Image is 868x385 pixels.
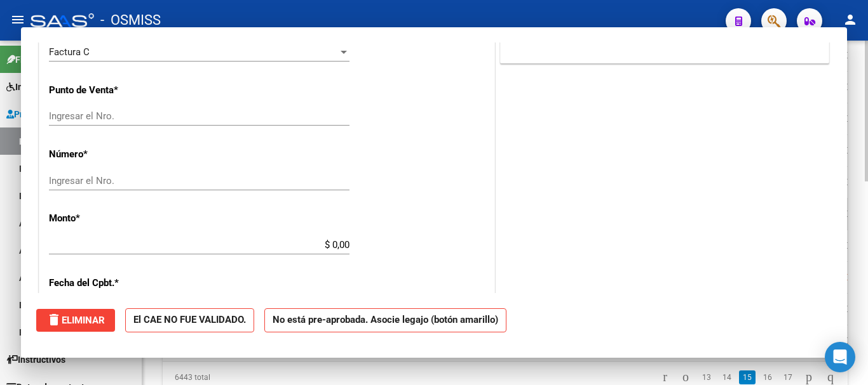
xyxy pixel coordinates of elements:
[49,147,180,162] p: Número
[822,370,839,384] a: go to last page
[698,370,715,384] a: 13
[677,370,695,384] a: go to previous page
[49,83,180,98] p: Punto de Venta
[719,370,735,384] a: 14
[264,308,506,333] strong: No está pre-aprobada. Asocie legajo (botón amarillo)
[10,12,25,27] mat-icon: menu
[46,315,105,326] span: Eliminar
[49,211,180,226] p: Monto
[49,46,90,58] span: Factura C
[49,276,180,290] p: Fecha del Cpbt.
[6,107,122,121] span: Prestadores / Proveedores
[825,342,855,372] div: Open Intercom Messenger
[759,370,776,384] a: 16
[800,370,818,384] a: go to next page
[125,308,254,333] strong: El CAE NO FUE VALIDADO.
[657,370,673,384] a: go to first page
[843,12,858,27] mat-icon: person
[6,353,65,367] span: Instructivos
[36,309,115,332] button: Eliminar
[6,53,72,67] span: Firma Express
[739,370,756,384] a: 15
[46,312,62,327] mat-icon: delete
[6,80,124,94] span: Integración (discapacidad)
[780,370,796,384] a: 17
[100,6,161,34] span: - OSMISS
